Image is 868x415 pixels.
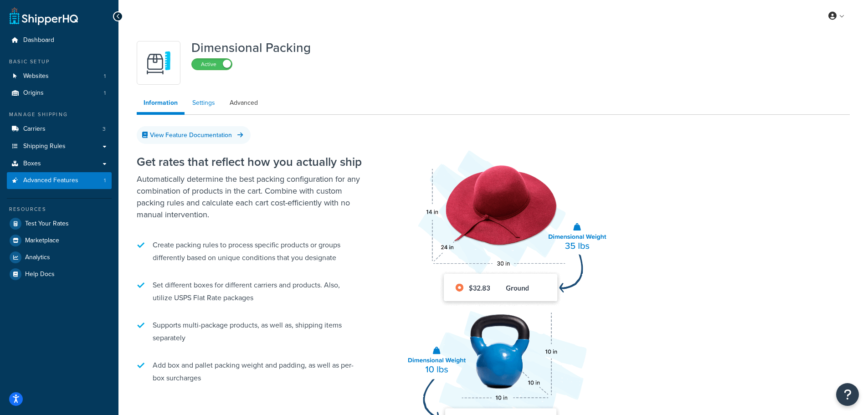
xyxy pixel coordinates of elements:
[7,172,112,189] li: Advanced Features
[23,143,66,150] span: Shipping Rules
[7,205,112,213] div: Resources
[137,314,365,349] li: Supports multi-package products, as well as, shipping items separately
[23,36,54,44] span: Dashboard
[137,126,251,144] a: View Feature Documentation
[223,94,265,112] a: Advanced
[143,47,175,79] img: DTVBYsAAAAAASUVORK5CYII=
[104,72,106,80] span: 1
[23,177,78,184] span: Advanced Features
[137,354,365,389] li: Add box and pallet packing weight and padding, as well as per-box surcharges
[192,59,232,70] label: Active
[191,41,311,55] h1: Dimensional Packing
[7,172,112,189] a: Advanced Features1
[185,94,222,112] a: Settings
[25,220,69,228] span: Test Your Rates
[103,125,106,133] span: 3
[7,85,112,102] li: Origins
[25,271,55,278] span: Help Docs
[7,111,112,118] div: Manage Shipping
[7,266,112,282] a: Help Docs
[7,215,112,232] a: Test Your Rates
[23,125,46,133] span: Carriers
[25,237,59,245] span: Marketplace
[7,68,112,85] li: Websites
[137,274,365,309] li: Set different boxes for different carriers and products. Also, utilize USPS Flat Rate packages
[23,89,44,97] span: Origins
[23,160,41,168] span: Boxes
[7,232,112,249] a: Marketplace
[7,138,112,155] a: Shipping Rules
[7,121,112,138] li: Carriers
[7,32,112,49] a: Dashboard
[7,121,112,138] a: Carriers3
[137,234,365,269] li: Create packing rules to process specific products or groups differently based on unique condition...
[7,68,112,85] a: Websites1
[137,155,365,169] h2: Get rates that reflect how you actually ship
[836,383,859,406] button: Open Resource Center
[104,177,106,184] span: 1
[25,254,50,261] span: Analytics
[104,89,106,97] span: 1
[137,94,185,115] a: Information
[7,58,112,66] div: Basic Setup
[7,249,112,266] a: Analytics
[7,155,112,172] a: Boxes
[23,72,49,80] span: Websites
[137,173,365,220] p: Automatically determine the best packing configuration for any combination of products in the car...
[7,85,112,102] a: Origins1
